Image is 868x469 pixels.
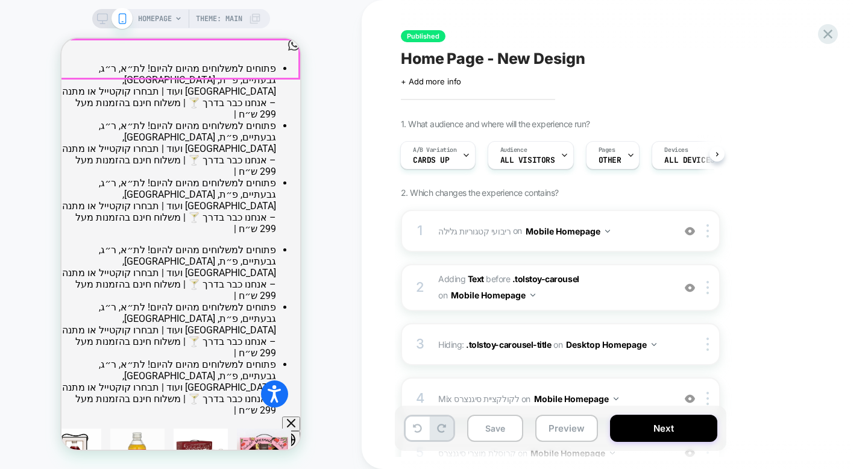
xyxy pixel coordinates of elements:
div: 4 [414,386,426,411]
span: All Visitors [500,156,555,165]
span: ריבועי קטגוריות גלילה [438,225,511,236]
button: Save [467,415,523,442]
span: 2. Which changes the experience contains? [401,187,558,198]
img: down arrow [530,294,535,297]
span: HOMEPAGE [138,9,172,28]
span: Cards up [413,156,450,165]
img: down arrow [605,230,610,233]
span: Devices [664,146,688,154]
span: Audience [500,146,527,154]
span: on [553,337,562,352]
img: close [706,392,709,405]
img: close [706,281,709,294]
div: 1 [414,219,426,243]
img: crossed eye [685,226,695,236]
img: crossed eye [685,394,695,404]
button: Mobile Homepage [451,286,535,304]
span: BEFORE [486,274,510,284]
span: Adding [438,274,484,284]
span: on [513,223,522,238]
img: down arrow [614,397,618,400]
button: Mobile Homepage [526,222,610,240]
img: crossed eye [685,283,695,293]
span: Mix לקולקציית סיגנצרס [438,394,519,404]
span: .tolstoy-carousel [512,274,579,284]
div: 2 [414,275,426,300]
span: OTHER [599,156,621,165]
span: + Add more info [401,77,461,86]
img: down arrow [652,343,656,346]
img: close [706,224,709,238]
span: on [438,288,447,303]
span: Pages [599,146,615,154]
span: Theme: MAIN [196,9,242,28]
button: Preview [535,415,598,442]
span: 1. What audience and where will the experience run? [401,119,590,129]
span: A/B Variation [413,146,457,154]
span: on [521,391,530,406]
button: Desktop Homepage [566,336,656,353]
b: Text [468,274,484,284]
a: Signatures [49,390,103,444]
div: 3 [414,332,426,356]
a: הכי נמכרים [112,390,166,444]
button: Next [610,415,717,442]
span: .tolstoy-carousel-title [466,339,551,350]
img: close [706,338,709,351]
button: Mobile Homepage [534,390,618,408]
a: מתנות [175,390,230,444]
span: Hiding : [438,336,668,353]
span: Published [401,30,445,42]
span: Home Page - New Design [401,49,585,68]
span: ALL DEVICES [664,156,714,165]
